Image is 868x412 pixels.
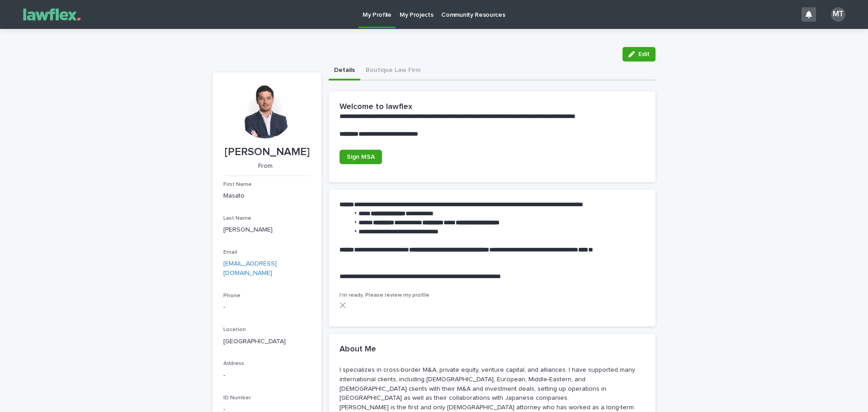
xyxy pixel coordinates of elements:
[223,337,311,346] p: [GEOGRAPHIC_DATA]
[223,395,251,401] span: ID Number
[18,5,86,24] img: Gnvw4qrBSHOAfo8VMhG6
[223,260,277,276] a: [EMAIL_ADDRESS][DOMAIN_NAME]
[623,47,656,62] button: Edit
[360,62,426,81] button: Boutique Law Firm
[223,371,311,380] p: -
[223,216,251,221] span: Last Name
[329,62,360,81] button: Details
[223,162,307,170] p: From
[223,250,237,255] span: Email
[347,154,375,160] span: Sign MSA
[638,51,650,57] span: Edit
[340,102,412,112] h2: Welcome to lawflex
[223,146,311,159] p: [PERSON_NAME]
[340,150,382,164] a: Sign MSA
[223,303,311,312] p: -
[223,182,252,187] span: First Name
[831,7,845,22] div: MT
[340,293,429,298] span: I'm ready. Please review my profile
[223,293,241,298] span: Phone
[340,345,376,355] h2: About Me
[223,191,311,201] p: Masato
[223,327,246,332] span: Location
[223,225,311,235] p: [PERSON_NAME]
[223,361,244,366] span: Address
